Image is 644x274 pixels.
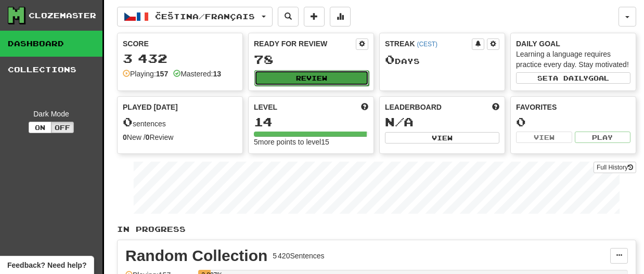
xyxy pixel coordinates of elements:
div: New / Review [123,132,237,142]
div: Daily Goal [516,38,630,49]
button: Seta dailygoal [516,72,630,84]
button: On [29,122,51,133]
button: Review [254,70,369,86]
button: Add sentence to collection [304,7,325,27]
span: Leaderboard [385,102,442,112]
button: Search sentences [278,7,299,27]
div: Streak [385,38,472,49]
strong: 157 [156,70,168,78]
button: View [385,132,499,143]
button: View [516,132,572,143]
span: Played [DATE] [123,102,178,112]
button: Čeština/Français [117,7,273,27]
div: 5 420 Sentences [273,251,324,261]
div: Day s [385,53,499,67]
span: 0 [123,114,133,129]
span: 0 [385,52,395,67]
a: (CEST) [417,41,437,48]
button: Play [575,132,631,143]
span: Score more points to level up [361,102,368,112]
div: 5 more points to level 15 [254,137,368,147]
span: Čeština / Français [156,12,255,21]
div: Learning a language requires practice every day. Stay motivated! [516,49,630,70]
div: Playing: [123,69,168,79]
span: N/A [385,114,414,129]
span: Level [254,102,277,112]
div: Favorites [516,102,630,112]
span: a daily [553,74,588,82]
strong: 13 [213,70,221,78]
div: 78 [254,53,368,66]
div: sentences [123,115,237,129]
button: More stats [330,7,351,27]
div: Dark Mode [8,109,95,119]
p: In Progress [117,224,636,234]
div: Mastered: [173,69,221,79]
div: Ready for Review [254,38,356,49]
div: 3 432 [123,52,237,65]
a: Full History [594,162,636,173]
span: This week in points, UTC [492,102,499,112]
div: Score [123,38,237,49]
strong: 0 [146,133,150,141]
span: Open feedback widget [7,260,86,270]
button: Off [51,122,74,133]
div: 14 [254,115,368,128]
div: Clozemaster [29,10,96,21]
strong: 0 [123,133,127,141]
div: 0 [516,115,630,128]
div: Random Collection [125,248,267,264]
